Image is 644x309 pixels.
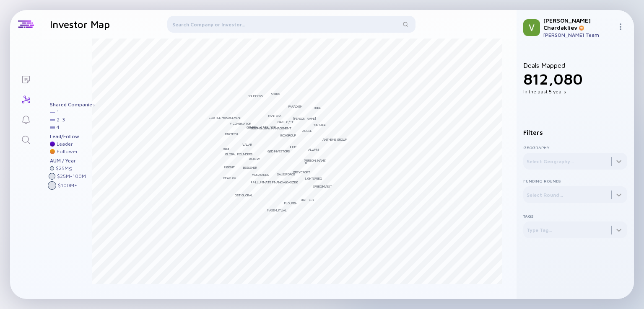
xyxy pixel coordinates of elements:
[322,137,347,142] div: Anthemis Group
[523,19,540,36] img: Viktor Profile Picture
[56,165,72,171] div: $ 25M
[10,89,42,109] a: Investor Map
[57,117,65,123] div: 2 - 3
[50,18,110,30] h1: Investor Map
[243,165,257,170] div: Bessemer
[57,109,59,115] div: 1
[223,176,236,180] div: Peak XV
[305,161,307,165] div: B
[50,134,95,139] div: Lead/Follow
[57,149,78,154] div: Follower
[278,120,293,124] div: Oak HC/FT
[242,142,252,147] div: Valar
[288,104,302,108] div: Paradigm
[302,129,312,133] div: Accel
[69,165,72,171] div: ≤
[223,147,231,151] div: Ribbit
[523,129,627,136] div: Filters
[225,152,252,156] div: Global Founders
[57,141,73,147] div: Leader
[10,109,42,129] a: Reminders
[293,170,310,174] div: Greycroft
[10,69,42,89] a: Lists
[58,183,77,188] div: $ 100M +
[267,208,287,212] div: MassMutual
[280,133,296,137] div: BoxGroup
[252,173,269,177] div: Monashees
[230,121,251,126] div: Y Combinator
[251,180,255,184] div: IFC
[305,176,322,180] div: Lightspeed
[304,158,327,162] div: [PERSON_NAME]
[617,23,624,30] img: Menu
[277,172,295,176] div: Salesforce
[543,17,614,31] div: [PERSON_NAME] Chardakliev
[289,145,296,149] div: Jump
[284,201,297,205] div: Flourish
[313,123,326,127] div: Portage
[301,198,314,202] div: Battery
[248,94,263,98] div: Founders
[308,147,319,152] div: Alumni
[523,70,583,88] span: 812,080
[247,125,276,129] div: General Catalyst
[286,180,298,184] div: KaszeK
[50,102,95,108] div: Shared Companies
[10,129,42,149] a: Search
[249,157,260,161] div: ACrew
[313,106,321,110] div: Tribe
[235,193,253,197] div: DST Global
[268,113,281,118] div: Pantera
[225,132,238,136] div: Partech
[57,173,86,179] div: $ 25M - 100M
[255,180,287,184] div: Illuminate Financial
[209,116,242,120] div: Coatue Management
[50,158,95,164] div: AUM / Year
[271,92,280,96] div: Spark
[523,88,627,95] div: In the past 5 years
[293,116,316,121] div: [PERSON_NAME]
[57,124,62,130] div: 4 +
[267,149,290,153] div: QED Investors
[523,62,627,95] div: Deals Mapped
[313,184,332,188] div: Speedinvest
[543,32,614,38] div: [PERSON_NAME] Team
[224,165,235,169] div: Insight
